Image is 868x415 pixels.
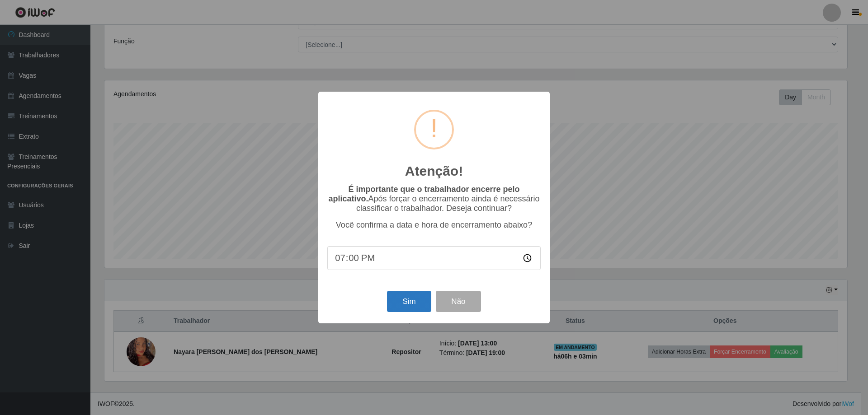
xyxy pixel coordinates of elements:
h2: Atenção! [405,163,463,179]
b: É importante que o trabalhador encerre pelo aplicativo. [328,185,519,203]
p: Você confirma a data e hora de encerramento abaixo? [327,220,541,230]
button: Sim [387,291,431,312]
button: Não [436,291,481,312]
p: Após forçar o encerramento ainda é necessário classificar o trabalhador. Deseja continuar? [327,185,541,213]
